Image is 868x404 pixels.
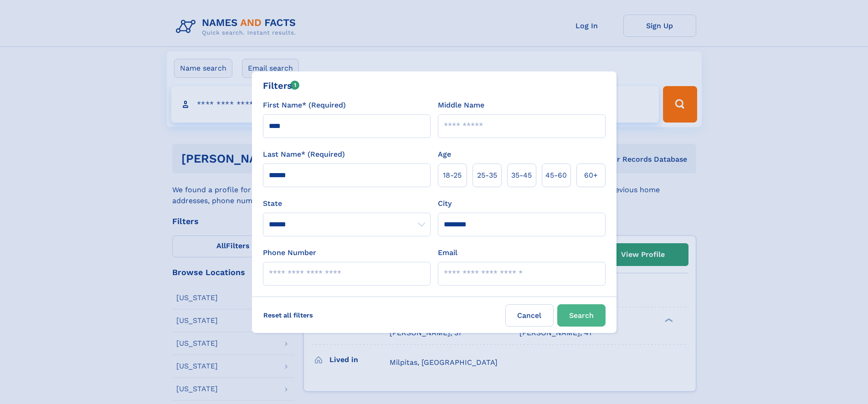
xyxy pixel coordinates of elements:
[438,247,457,258] label: Email
[477,170,497,181] span: 25‑35
[263,198,431,209] label: State
[263,100,346,111] label: First Name* (Required)
[443,170,462,181] span: 18‑25
[263,247,316,258] label: Phone Number
[263,79,300,92] div: Filters
[263,149,345,160] label: Last Name* (Required)
[584,170,598,181] span: 60+
[505,304,554,327] label: Cancel
[545,170,567,181] span: 45‑60
[557,304,606,327] button: Search
[438,198,452,209] label: City
[438,100,484,111] label: Middle Name
[511,170,532,181] span: 35‑45
[438,149,451,160] label: Age
[257,304,319,326] label: Reset all filters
